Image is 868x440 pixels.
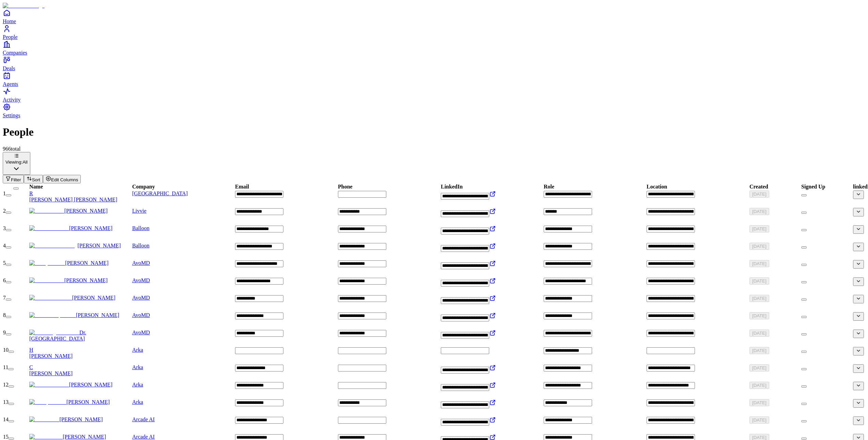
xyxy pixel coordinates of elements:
span: Agents [3,81,18,87]
div: LinkedIn [441,184,463,190]
div: Email [235,184,249,190]
a: AvoMD [132,295,150,301]
a: Arka [132,364,143,370]
span: Sort [32,177,40,182]
img: Laurence Coman [29,295,72,301]
span: 2 [3,208,6,214]
a: H[PERSON_NAME] [29,347,131,359]
a: [GEOGRAPHIC_DATA] [132,191,188,196]
a: Arcade AI [132,416,155,422]
span: Filter [11,177,21,182]
a: Companies [3,40,865,56]
img: Sam Partee [29,416,59,423]
img: Dr. Yair Saperstein [29,312,76,318]
a: R[PERSON_NAME] [PERSON_NAME] [29,191,131,203]
a: Balloon [132,225,150,231]
a: Balloon [132,243,150,248]
div: Company [132,184,155,190]
span: [PERSON_NAME] [59,416,103,422]
a: Sam Partee[PERSON_NAME] [29,416,131,423]
a: Shelly Sasson[PERSON_NAME] [29,260,131,266]
a: AvoMD [132,330,150,335]
span: [PERSON_NAME] [PERSON_NAME] [29,197,117,202]
img: Phillip Akhzar [29,399,66,405]
div: Viewing: [5,160,28,165]
span: 6 [3,277,6,283]
a: Agents [3,72,865,87]
span: 15 [3,434,9,440]
span: [PERSON_NAME] [72,295,115,301]
span: 13 [3,399,9,405]
img: Dr. Joongheum Park [29,330,79,336]
button: [DATE] [749,225,769,232]
a: AvoMD [132,312,150,318]
button: [DATE] [749,208,769,215]
div: R [29,191,131,197]
div: Phone [338,184,353,190]
button: [DATE] [749,260,769,267]
img: Item Brain Logo [3,3,45,9]
div: C [29,364,131,370]
img: Mark Citrone [29,277,64,284]
button: [DATE] [749,191,769,198]
span: 1 [3,191,6,196]
a: Home [3,9,865,24]
a: Laurence Coman[PERSON_NAME] [29,295,131,301]
button: Sort [24,175,43,183]
h1: People [3,126,865,138]
div: Role [544,184,554,190]
span: 12 [3,382,9,388]
span: 11 [3,364,8,370]
button: [DATE] [749,330,769,337]
button: [DATE] [749,416,769,424]
a: AvoMD [132,277,150,283]
div: Location [647,184,667,190]
span: Settings [3,112,20,118]
a: Settings [3,103,865,118]
div: 966 total [3,146,865,152]
img: Shelly Sasson [29,260,65,266]
span: [PERSON_NAME] [64,208,108,214]
span: 14 [3,416,9,422]
img: Alex Salazar [29,434,63,440]
span: 7 [3,295,6,301]
a: Alex Salazar[PERSON_NAME] [29,434,131,440]
a: Arcade AI [132,434,155,440]
button: [DATE] [749,312,769,319]
button: [DATE] [749,243,769,250]
span: [PERSON_NAME] [29,370,73,376]
button: [DATE] [749,347,769,354]
button: Edit Columns [43,175,81,183]
a: Livvie [132,208,146,214]
button: [DATE] [749,277,769,285]
span: 4 [3,243,6,248]
a: Zeeshan Haider[PERSON_NAME] [29,382,131,388]
span: Companies [3,50,27,56]
span: 3 [3,225,6,231]
a: Bruno Santos[PERSON_NAME] [29,208,131,214]
span: [PERSON_NAME] [69,225,112,231]
span: [PERSON_NAME] [65,260,108,266]
div: Name [29,184,43,190]
a: Arka [132,347,143,353]
span: [PERSON_NAME] [77,243,121,248]
span: People [3,34,18,40]
span: [PERSON_NAME] [76,312,119,318]
a: Deals [3,56,865,71]
span: 9 [3,330,6,335]
span: [PERSON_NAME] [69,382,112,388]
a: Arka [132,382,143,388]
a: Dr. Joongheum ParkDr. [GEOGRAPHIC_DATA] [29,330,131,342]
img: Amanda Greenberg [29,243,77,249]
span: Edit Columns [51,177,78,182]
a: Arka [132,399,143,405]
